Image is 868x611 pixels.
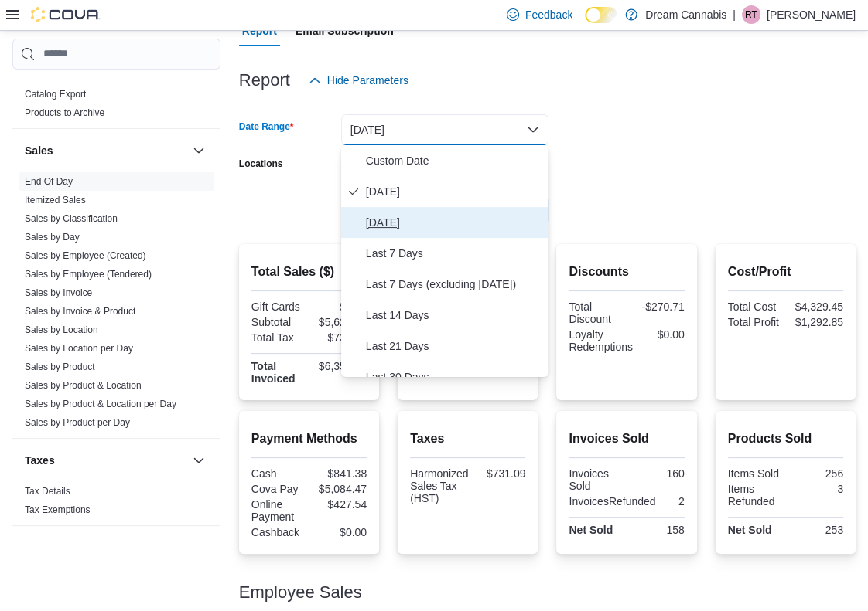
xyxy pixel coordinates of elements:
[25,361,95,373] span: Sales by Product
[639,328,685,341] div: $0.00
[366,213,542,232] span: [DATE]
[788,483,843,495] div: 3
[25,143,186,158] button: Sales
[190,54,208,73] button: Products
[312,498,367,511] div: $427.54
[25,249,146,262] span: Sales by Employee (Created)
[25,453,186,468] button: Taxes
[25,485,70,497] span: Tax Details
[661,495,684,507] div: 2
[742,5,760,24] div: Robert Taylor
[788,467,843,480] div: 256
[630,467,685,480] div: 160
[251,263,367,281] h2: Total Sales ($)
[25,212,118,225] span: Sales by Classification
[728,263,843,281] h2: Cost/Profit
[25,305,135,317] span: Sales by Invoice & Product
[25,250,146,261] a: Sales by Employee (Created)
[312,360,367,372] div: $6,353.39
[788,316,843,328] div: $1,292.85
[12,482,220,525] div: Taxes
[25,399,176,409] a: Sales by Product & Location per Day
[251,331,306,344] div: Total Tax
[728,300,783,313] div: Total Cost
[569,495,655,507] div: InvoicesRefunded
[251,526,306,538] div: Cashback
[25,107,104,118] a: Products to Archive
[25,287,92,298] a: Sales by Invoice
[25,107,104,119] span: Products to Archive
[251,483,306,495] div: Cova Pay
[341,114,548,145] button: [DATE]
[25,232,80,243] a: Sales by Day
[728,483,783,507] div: Items Refunded
[25,195,86,205] a: Itemized Sales
[569,467,624,492] div: Invoices Sold
[239,158,283,170] label: Locations
[25,268,152,280] span: Sales by Employee (Tendered)
[25,176,73,187] a: End Of Day
[25,362,95,372] a: Sales by Product
[190,451,208,470] button: Taxes
[410,467,468,504] div: Harmonized Sales Tax (HST)
[366,306,542,324] span: Last 14 Days
[25,306,135,317] a: Sales by Invoice & Product
[585,23,586,24] span: Dark Mode
[25,486,70,497] a: Tax Details
[312,300,367,313] div: $0.00
[12,85,220,128] div: Products
[366,151,542,170] span: Custom Date
[312,331,367,344] div: $731.09
[251,498,306,523] div: Online Payment
[525,7,572,22] span: Feedback
[728,467,783,480] div: Items Sold
[25,89,86,100] a: Catalog Export
[251,300,306,313] div: Gift Cards
[25,324,98,336] span: Sales by Location
[25,504,91,515] a: Tax Exemptions
[312,316,367,328] div: $5,622.30
[475,467,526,480] div: $731.09
[569,429,684,448] h2: Invoices Sold
[239,583,362,602] h3: Employee Sales
[25,343,133,354] a: Sales by Location per Day
[569,328,633,353] div: Loyalty Redemptions
[366,368,542,386] span: Last 30 Days
[302,65,415,96] button: Hide Parameters
[645,5,726,24] p: Dream Cannabis
[312,467,367,480] div: $841.38
[728,316,783,328] div: Total Profit
[728,524,772,536] strong: Net Sold
[366,244,542,263] span: Last 7 Days
[745,5,757,24] span: RT
[312,483,367,495] div: $5,084.47
[366,337,542,355] span: Last 21 Days
[25,504,91,516] span: Tax Exemptions
[251,316,306,328] div: Subtotal
[25,194,86,206] span: Itemized Sales
[569,300,624,325] div: Total Discount
[12,172,220,438] div: Sales
[728,429,843,448] h2: Products Sold
[25,269,152,280] a: Sales by Employee (Tendered)
[190,141,208,160] button: Sales
[25,324,98,335] a: Sales by Location
[312,526,367,538] div: $0.00
[25,342,133,355] span: Sales by Location per Day
[25,453,55,468] h3: Taxes
[25,213,118,224] a: Sales by Classification
[251,467,306,480] div: Cash
[25,143,53,158] h3: Sales
[242,15,277,46] span: Report
[569,524,613,536] strong: Net Sold
[366,182,542,201] span: [DATE]
[327,73,408,88] span: Hide Parameters
[251,360,296,385] strong: Total Invoiced
[25,379,142,392] span: Sales by Product & Location
[630,300,685,313] div: -$270.71
[341,145,548,377] div: Select listbox
[25,88,86,100] span: Catalog Export
[25,287,92,299] span: Sales by Invoice
[25,380,142,391] a: Sales by Product & Location
[31,7,101,22] img: Cova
